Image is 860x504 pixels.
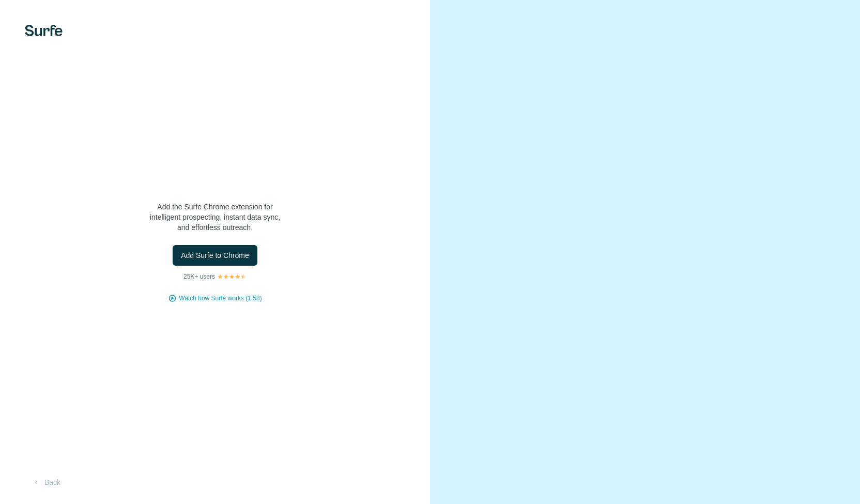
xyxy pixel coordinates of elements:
img: Surfe's logo [25,25,63,36]
img: Rating Stars [217,273,247,280]
button: Back [25,473,68,492]
button: Add Surfe to Chrome [173,245,257,266]
p: 25K+ users [183,272,215,281]
p: Add the Surfe Chrome extension for intelligent prospecting, instant data sync, and effortless out... [112,202,318,233]
h1: Let’s bring Surfe to your LinkedIn [112,152,318,193]
span: Add Surfe to Chrome [181,250,249,261]
button: Watch how Surfe works (1:58) [179,294,262,303]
